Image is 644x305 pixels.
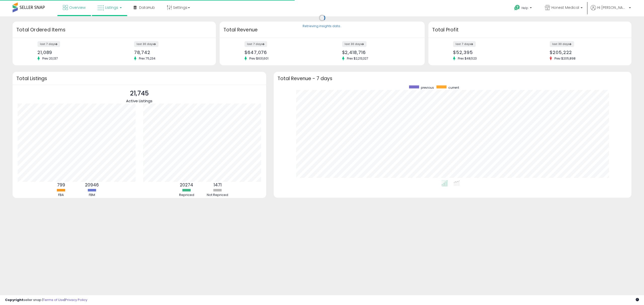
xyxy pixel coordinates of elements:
label: last 7 days [245,41,267,47]
b: 1471 [214,182,222,188]
span: Prev: $205,898 [552,56,578,61]
div: FBM [77,193,107,197]
span: Help [521,6,528,10]
span: Overview [69,5,86,10]
div: Retrieving insights data.. [303,24,342,29]
h3: Total Profit [432,26,628,33]
span: Prev: $2,213,327 [344,56,371,61]
div: $2,418,716 [342,50,416,55]
span: Prev: $48,523 [455,56,479,61]
div: Repriced [172,193,202,197]
div: 21,089 [37,50,110,55]
span: previous [421,85,434,90]
span: current [448,85,459,90]
a: Help [510,1,537,16]
label: last 30 days [550,41,574,47]
div: $205,222 [550,50,623,55]
label: last 30 days [134,41,158,47]
b: 20274 [180,182,193,188]
b: 20946 [85,182,99,188]
span: Hi [PERSON_NAME] [597,5,627,10]
div: Not Repriced [203,193,233,197]
span: Prev: $631,601 [247,56,271,61]
span: Active Listings [126,98,152,104]
b: 799 [57,182,65,188]
h3: Total Revenue - 7 days [277,77,628,80]
span: Honest Medical [551,5,579,10]
span: Prev: 75,234 [136,56,158,61]
div: FBA [46,193,76,197]
span: Prev: 20,137 [40,56,60,61]
h3: Total Ordered Items [16,26,212,33]
label: last 7 days [453,41,476,47]
span: Listings [105,5,118,10]
div: $52,395 [453,50,526,55]
label: last 30 days [342,41,367,47]
span: DataHub [139,5,155,10]
div: 78,742 [134,50,207,55]
h3: Total Listings [16,77,262,80]
h3: Total Revenue [223,26,421,33]
a: Hi [PERSON_NAME] [591,5,631,16]
i: Get Help [514,5,520,11]
div: $647,076 [245,50,318,55]
p: 21,745 [126,89,152,98]
label: last 7 days [37,41,60,47]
